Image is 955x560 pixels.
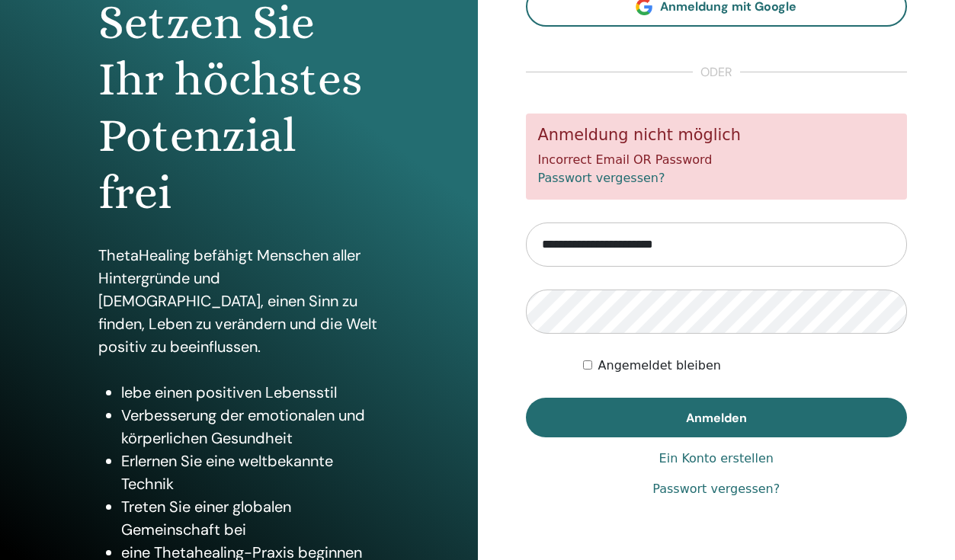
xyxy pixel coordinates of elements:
span: oder [693,63,740,82]
div: Keep me authenticated indefinitely or until I manually logout [583,357,907,375]
span: Anmelden [686,410,747,426]
button: Anmelden [526,398,908,437]
h5: Anmeldung nicht möglich [538,126,896,145]
div: Incorrect Email OR Password [526,114,908,200]
li: Verbesserung der emotionalen und körperlichen Gesundheit [121,404,379,450]
a: Passwort vergessen? [652,480,780,498]
label: Angemeldet bleiben [598,357,721,375]
a: Passwort vergessen? [538,171,665,185]
a: Ein Konto erstellen [659,450,774,468]
li: Erlernen Sie eine weltbekannte Technik [121,450,379,495]
p: ThetaHealing befähigt Menschen aller Hintergründe und [DEMOGRAPHIC_DATA], einen Sinn zu finden, L... [98,244,379,358]
li: Treten Sie einer globalen Gemeinschaft bei [121,495,379,541]
li: lebe einen positiven Lebensstil [121,381,379,404]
